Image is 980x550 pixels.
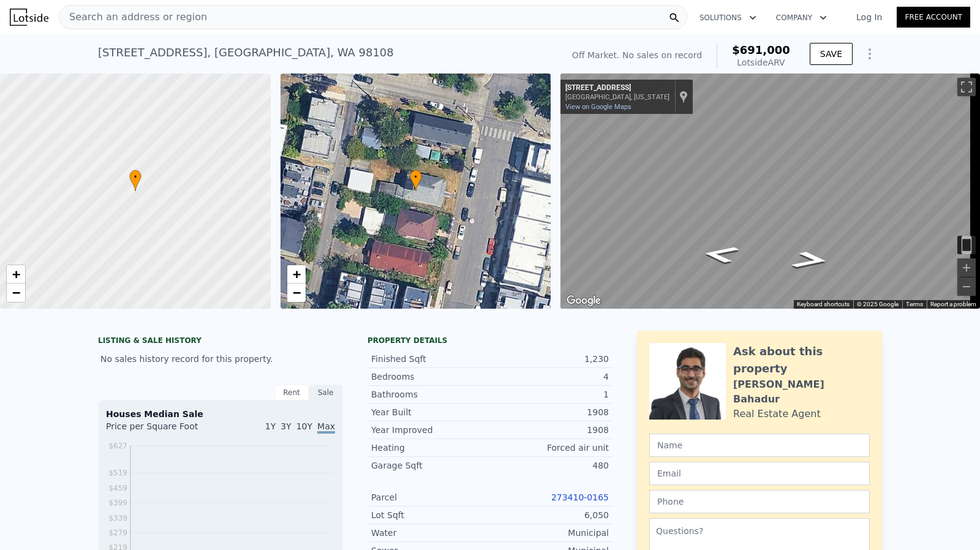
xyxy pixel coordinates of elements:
span: 10Y [296,421,312,431]
div: 1908 [490,406,609,418]
button: Company [766,7,837,29]
div: Real Estate Agent [733,407,821,421]
path: Go South, Carleton Ave S [686,241,755,268]
span: − [292,285,300,300]
div: Garage Sqft [371,459,490,472]
input: Name [649,434,870,457]
span: Search an address or region [59,10,207,24]
div: • [129,170,141,191]
a: Open this area in Google Maps (opens a new window) [563,293,604,309]
a: Zoom in [287,265,306,284]
div: Year Improved [371,424,490,436]
div: Off Market. No sales on record [572,49,702,61]
a: Report a problem [930,301,976,307]
a: View on Google Maps [565,103,631,111]
button: Toggle fullscreen view [957,78,976,96]
a: Zoom out [7,284,25,302]
div: Bedrooms [371,371,490,383]
tspan: $279 [108,529,127,537]
div: 1908 [490,424,609,436]
span: 1Y [265,421,276,431]
div: Water [371,527,490,539]
div: Year Built [371,406,490,418]
input: Email [649,462,870,485]
span: 3Y [281,421,291,431]
div: Property details [367,336,612,345]
span: © 2025 Google [857,301,899,307]
a: Free Account [897,7,970,28]
div: No sales history record for this property. [98,348,343,370]
div: • [410,170,422,191]
tspan: $627 [108,442,127,450]
div: [STREET_ADDRESS] , [GEOGRAPHIC_DATA] , WA 98108 [98,44,394,61]
span: − [12,285,20,300]
div: Houses Median Sale [106,408,335,420]
span: Max [317,421,335,434]
div: Ask about this property [733,343,870,377]
div: 1 [490,388,609,401]
div: [PERSON_NAME] Bahadur [733,377,870,407]
button: Solutions [690,7,766,29]
div: Lotside ARV [732,56,790,69]
a: Zoom out [287,284,306,302]
span: + [12,266,20,282]
span: • [410,171,422,183]
tspan: $339 [108,514,127,522]
div: Forced air unit [490,442,609,454]
button: Zoom in [957,258,976,277]
div: LISTING & SALE HISTORY [98,336,343,348]
div: 1,230 [490,353,609,365]
a: Zoom in [7,265,25,284]
a: 273410-0165 [551,492,609,502]
button: Keyboard shortcuts [797,300,850,309]
div: Heating [371,442,490,454]
div: Parcel [371,491,490,503]
button: SAVE [810,43,853,65]
div: 480 [490,459,609,472]
div: Lot Sqft [371,509,490,521]
tspan: $399 [108,499,127,507]
span: + [292,266,300,282]
div: Finished Sqft [371,353,490,365]
tspan: $459 [108,484,127,492]
div: 4 [490,371,609,383]
path: Go North, Carleton Ave S [776,247,845,273]
div: Municipal [490,527,609,539]
span: $691,000 [732,43,790,56]
button: Toggle motion tracking [957,236,976,254]
button: Show Options [858,42,882,66]
img: Lotside [10,9,48,26]
tspan: $519 [108,469,127,477]
button: Zoom out [957,277,976,296]
div: Street View [560,73,980,309]
div: 6,050 [490,509,609,521]
a: Show location on map [679,90,688,104]
div: Price per Square Foot [106,420,221,440]
div: Sale [309,385,343,401]
div: Map [560,73,980,309]
input: Phone [649,490,870,513]
div: Rent [274,385,309,401]
div: [GEOGRAPHIC_DATA], [US_STATE] [565,93,669,101]
div: Bathrooms [371,388,490,401]
a: Terms [906,301,923,307]
img: Google [563,293,604,309]
div: [STREET_ADDRESS] [565,83,669,93]
span: • [129,171,141,183]
a: Log In [842,11,897,23]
